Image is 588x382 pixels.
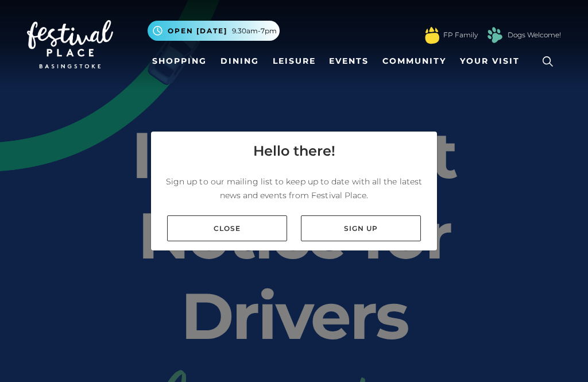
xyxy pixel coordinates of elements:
span: Open [DATE] [168,26,227,36]
a: Shopping [148,51,211,72]
a: Leisure [268,51,320,72]
img: Festival Place Logo [27,20,113,68]
span: Your Visit [460,55,520,67]
a: Sign up [301,215,421,241]
p: Sign up to our mailing list to keep up to date with all the latest news and events from Festival ... [160,175,428,202]
a: Community [378,51,451,72]
h4: Hello there! [253,141,335,161]
a: FP Family [443,30,478,40]
span: 9.30am-7pm [232,26,277,36]
button: Open [DATE] 9.30am-7pm [148,21,280,41]
a: Dining [216,51,264,72]
a: Dogs Welcome! [508,30,561,40]
a: Events [324,51,373,72]
a: Close [167,215,287,241]
a: Your Visit [455,51,530,72]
